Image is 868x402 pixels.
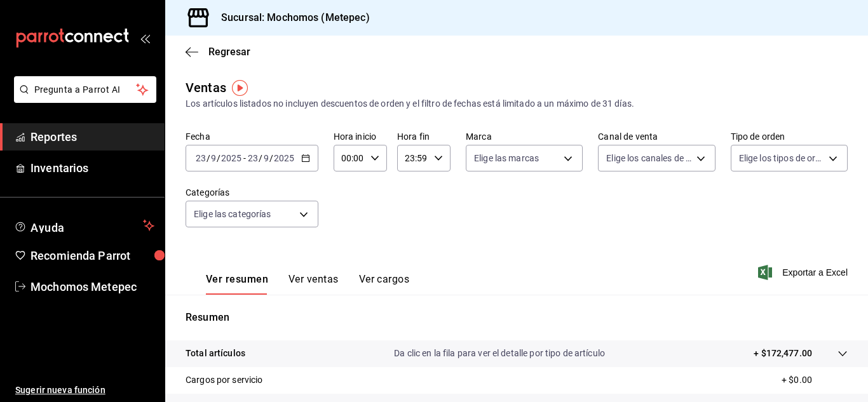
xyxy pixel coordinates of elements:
span: / [269,153,273,163]
button: open_drawer_menu [140,33,150,43]
p: Resumen [186,310,848,325]
label: Categorías [186,188,318,197]
p: + $172,477.00 [754,347,812,360]
div: Los artículos listados no incluyen descuentos de orden y el filtro de fechas está limitado a un m... [186,97,848,111]
label: Tipo de orden [731,132,848,141]
label: Marca [466,132,583,141]
span: Regresar [208,46,250,58]
p: Cargos por servicio [186,373,263,387]
input: -- [195,153,207,163]
label: Hora fin [397,132,451,141]
a: Pregunta a Parrot AI [9,92,156,105]
span: Sugerir nueva función [15,384,154,397]
p: + $0.00 [782,373,848,387]
span: / [207,153,210,163]
span: / [217,153,220,163]
span: Reportes [31,128,154,145]
span: Inventarios [31,159,154,177]
input: -- [263,153,269,163]
h3: Sucursal: Mochomos (Metepec) [211,10,370,25]
span: Elige los canales de venta [606,152,691,164]
label: Hora inicio [334,132,387,141]
div: navigation tabs [206,273,409,295]
span: / [259,153,262,163]
span: Mochomos Metepec [31,278,154,295]
input: -- [247,153,259,163]
label: Fecha [186,132,318,141]
span: - [243,153,246,163]
span: Pregunta a Parrot AI [34,83,137,97]
button: Exportar a Excel [761,265,848,280]
p: Da clic en la fila para ver el detalle por tipo de artículo [394,347,605,360]
input: -- [210,153,217,163]
img: Tooltip marker [232,80,248,96]
label: Canal de venta [598,132,715,141]
input: ---- [273,153,295,163]
span: Elige los tipos de orden [739,152,824,164]
span: Ayuda [31,218,138,233]
div: Ventas [186,78,226,97]
span: Elige las marcas [474,152,539,164]
input: ---- [220,153,242,163]
button: Ver cargos [359,273,410,295]
button: Ver ventas [288,273,339,295]
button: Regresar [186,46,250,58]
button: Ver resumen [206,273,268,295]
button: Pregunta a Parrot AI [14,76,156,103]
span: Elige las categorías [194,208,271,220]
p: Total artículos [186,347,245,360]
span: Recomienda Parrot [31,247,154,264]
